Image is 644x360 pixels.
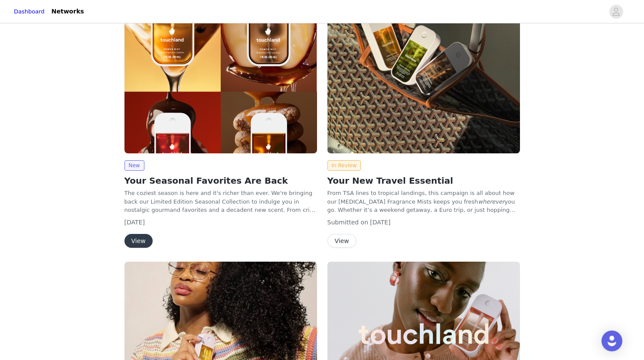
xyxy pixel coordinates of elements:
button: View [124,234,153,248]
div: avatar [612,5,620,19]
p: From TSA lines to tropical landings, this campaign is all about how our [MEDICAL_DATA] Fragrance ... [327,189,520,214]
h2: Your New Travel Essential [327,174,520,187]
a: View [327,238,356,244]
a: Networks [46,2,89,21]
span: In Review [327,160,361,171]
span: New [124,160,144,171]
p: The coziest season is here and it's richer than ever. We're bringing back our Limited Edition Sea... [124,189,317,214]
span: Submitted on [327,219,369,226]
em: wherever [478,198,504,205]
span: [DATE] [124,219,145,226]
div: Open Intercom Messenger [602,331,622,351]
button: View [327,234,356,248]
a: Dashboard [14,7,45,16]
img: Touchland [124,9,317,153]
img: Touchland [327,9,520,153]
h2: Your Seasonal Favorites Are Back [124,174,317,187]
a: View [124,238,153,244]
span: [DATE] [370,219,390,226]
